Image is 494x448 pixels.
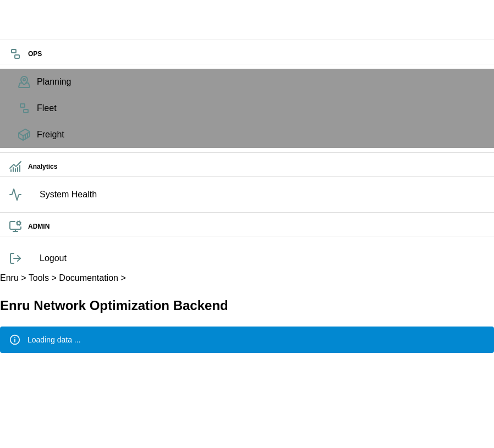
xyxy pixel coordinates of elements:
span: Fleet [37,102,485,115]
span: Planning [37,75,485,89]
h6: ADMIN [28,222,485,232]
h6: OPS [28,49,485,59]
span: System Health [40,188,485,201]
h6: Analytics [28,162,485,172]
span: Logout [40,252,485,265]
span: Freight [37,128,485,141]
div: Loading data ... [28,330,81,350]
